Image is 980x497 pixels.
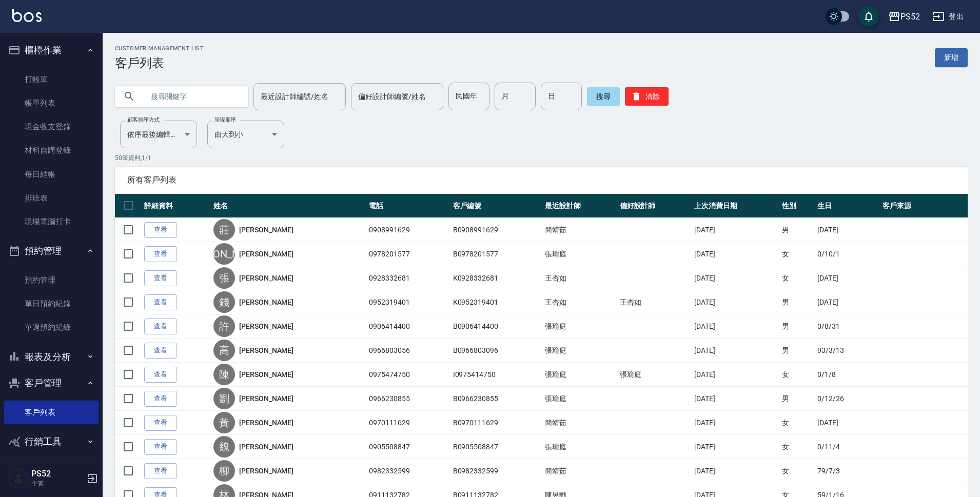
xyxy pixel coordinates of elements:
[450,363,543,387] td: I0975414750
[815,459,880,483] td: 79/7/3
[450,314,543,339] td: B0906414400
[542,411,617,435] td: 簡靖茹
[542,387,617,411] td: 張瑜庭
[239,249,293,259] a: [PERSON_NAME]
[366,242,450,266] td: 0978201577
[4,401,99,424] a: 客戶列表
[211,194,366,218] th: 姓名
[144,343,177,359] a: 查看
[617,290,692,314] td: 王杏如
[779,242,815,266] td: 女
[815,411,880,435] td: [DATE]
[928,7,968,26] button: 登出
[213,291,235,313] div: 錢
[779,459,815,483] td: 女
[144,83,240,110] input: 搜尋關鍵字
[450,290,543,314] td: K0952319401
[366,363,450,387] td: 0975474750
[4,163,99,186] a: 每日結帳
[366,435,450,459] td: 0905508847
[207,121,284,148] div: 由大到小
[542,363,617,387] td: 張瑜庭
[542,194,617,218] th: 最近設計師
[450,387,543,411] td: B0966230855
[366,339,450,363] td: 0966803056
[450,218,543,242] td: B0908991629
[450,242,543,266] td: B0978201577
[213,315,235,337] div: 許
[542,266,617,290] td: 王杏如
[450,266,543,290] td: K0928332681
[4,344,99,370] button: 報表及分析
[815,435,880,459] td: 0/11/4
[935,48,968,67] a: 新增
[450,339,543,363] td: B0966803096
[815,363,880,387] td: 0/1/8
[213,267,235,289] div: 張
[31,469,84,479] h5: PS52
[4,138,99,162] a: 材料自購登錄
[4,115,99,138] a: 現金收支登錄
[239,466,293,476] a: [PERSON_NAME]
[239,273,293,283] a: [PERSON_NAME]
[127,175,955,185] span: 所有客戶列表
[692,459,779,483] td: [DATE]
[4,186,99,210] a: 排班表
[692,387,779,411] td: [DATE]
[213,460,235,482] div: 柳
[587,87,620,106] button: 搜尋
[4,68,99,91] a: 打帳單
[366,218,450,242] td: 0908991629
[779,363,815,387] td: 女
[815,290,880,314] td: [DATE]
[366,290,450,314] td: 0952319401
[366,314,450,339] td: 0906414400
[815,194,880,218] th: 生日
[692,242,779,266] td: [DATE]
[239,393,293,404] a: [PERSON_NAME]
[115,45,204,52] h2: Customer Management List
[239,225,293,235] a: [PERSON_NAME]
[617,363,692,387] td: 張瑜庭
[779,266,815,290] td: 女
[858,6,879,27] button: save
[115,56,204,70] h3: 客戶列表
[450,435,543,459] td: B0905508847
[144,367,177,383] a: 查看
[213,219,235,241] div: 莊
[144,439,177,455] a: 查看
[542,242,617,266] td: 張瑜庭
[144,391,177,407] a: 查看
[542,290,617,314] td: 王杏如
[239,442,293,452] a: [PERSON_NAME]
[4,292,99,315] a: 單日預約紀錄
[4,315,99,339] a: 單週預約紀錄
[144,246,177,262] a: 查看
[450,194,543,218] th: 客戶編號
[779,411,815,435] td: 女
[31,479,84,488] p: 主管
[366,266,450,290] td: 0928332681
[144,222,177,238] a: 查看
[239,369,293,380] a: [PERSON_NAME]
[779,435,815,459] td: 女
[4,210,99,233] a: 現場電腦打卡
[4,91,99,115] a: 帳單列表
[692,266,779,290] td: [DATE]
[692,218,779,242] td: [DATE]
[213,340,235,361] div: 高
[815,339,880,363] td: 93/3/13
[779,387,815,411] td: 男
[884,6,924,27] button: PS52
[213,412,235,433] div: 黃
[213,364,235,385] div: 陳
[779,339,815,363] td: 男
[239,297,293,307] a: [PERSON_NAME]
[366,194,450,218] th: 電話
[880,194,968,218] th: 客戶來源
[450,459,543,483] td: B0982332599
[144,294,177,310] a: 查看
[692,363,779,387] td: [DATE]
[144,415,177,431] a: 查看
[692,435,779,459] td: [DATE]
